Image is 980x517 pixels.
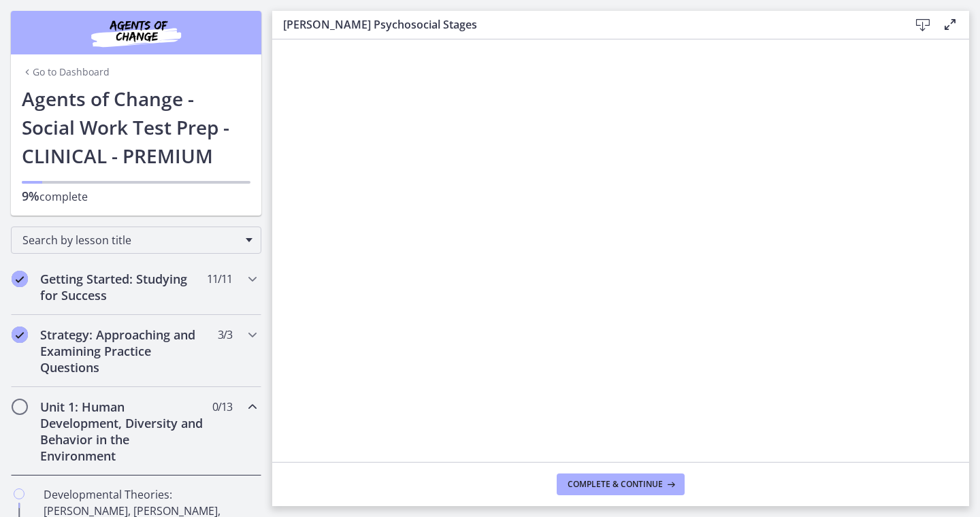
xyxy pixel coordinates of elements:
[12,327,28,343] i: Completed
[218,327,232,343] span: 3 / 3
[207,271,232,287] span: 11 / 11
[40,271,206,303] h2: Getting Started: Studying for Success
[12,271,28,287] i: Completed
[22,65,110,79] a: Go to Dashboard
[22,188,39,204] span: 9%
[54,16,218,49] img: Agents of Change
[557,473,685,495] button: Complete & continue
[568,479,663,490] span: Complete & continue
[22,188,250,205] p: complete
[212,399,232,415] span: 0 / 13
[40,327,206,376] h2: Strategy: Approaching and Examining Practice Questions
[283,16,887,33] h3: [PERSON_NAME] Psychosocial Stages
[11,227,261,254] div: Search by lesson title
[22,233,239,248] span: Search by lesson title
[22,84,250,170] h1: Agents of Change - Social Work Test Prep - CLINICAL - PREMIUM
[40,399,206,464] h2: Unit 1: Human Development, Diversity and Behavior in the Environment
